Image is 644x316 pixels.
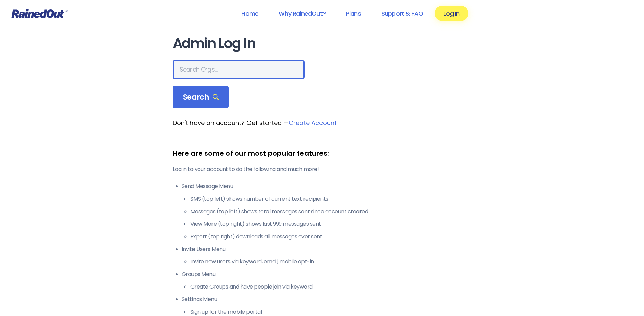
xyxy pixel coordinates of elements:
li: Export (top right) downloads all messages ever sent [190,233,472,241]
li: Create Groups and have people join via keyword [190,283,472,291]
li: Send Message Menu [182,182,472,241]
a: Log In [435,6,468,21]
p: Log in to your account to do the following and much more! [173,165,472,173]
a: Home [233,6,267,21]
li: Groups Menu [182,270,472,291]
li: Invite Users Menu [182,245,472,266]
div: Here are some of our most popular features: [173,148,472,158]
input: Search Orgs… [173,60,305,79]
a: Create Account [289,119,337,127]
a: Plans [337,6,370,21]
li: Invite new users via keyword, email, mobile opt-in [190,258,472,266]
a: Why RainedOut? [270,6,334,21]
h1: Admin Log In [173,36,472,51]
li: SMS (top left) shows number of current text recipients [190,195,472,203]
div: Search [173,86,229,109]
li: View More (top right) shows last 999 messages sent [190,220,472,228]
span: Search [183,93,219,102]
a: Support & FAQ [372,6,432,21]
li: Messages (top left) shows total messages sent since account created [190,208,472,216]
li: Sign up for the mobile portal [190,308,472,316]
